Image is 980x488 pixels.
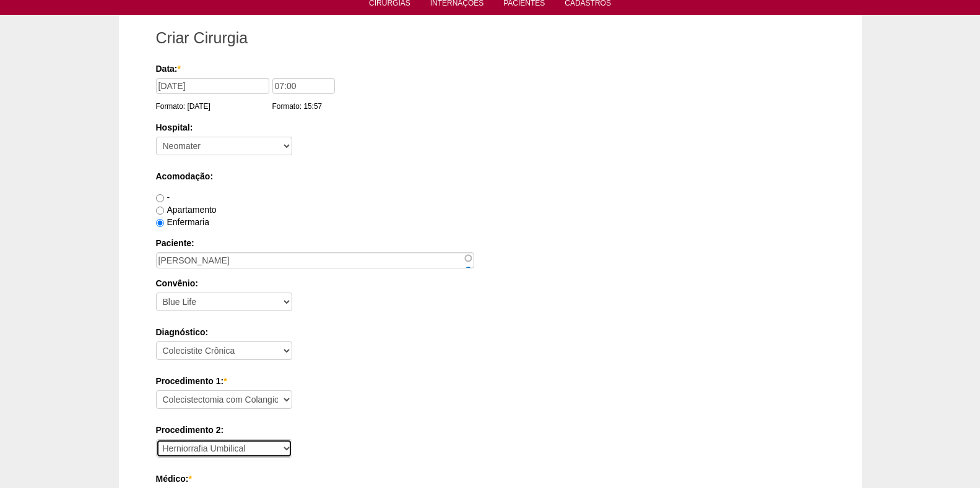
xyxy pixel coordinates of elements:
label: - [156,192,170,202]
label: Data: [156,62,820,75]
label: Apartamento [156,205,217,215]
div: Formato: 15:57 [272,100,338,113]
span: Este campo é obrigatório. [188,474,191,484]
input: Apartamento [156,207,164,215]
label: Acomodação: [156,170,825,182]
label: Convênio: [156,277,825,289]
input: Enfermaria [156,219,164,227]
label: Procedimento 2: [156,424,825,436]
label: Médico: [156,473,825,485]
label: Paciente: [156,237,825,249]
label: Diagnóstico: [156,326,825,338]
span: Este campo é obrigatório. [223,376,227,386]
input: - [156,194,164,202]
div: Formato: [DATE] [156,100,272,113]
span: Este campo é obrigatório. [178,64,181,74]
label: Enfermaria [156,217,209,227]
label: Procedimento 1: [156,375,825,387]
h1: Criar Cirurgia [156,30,825,46]
label: Hospital: [156,121,825,134]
